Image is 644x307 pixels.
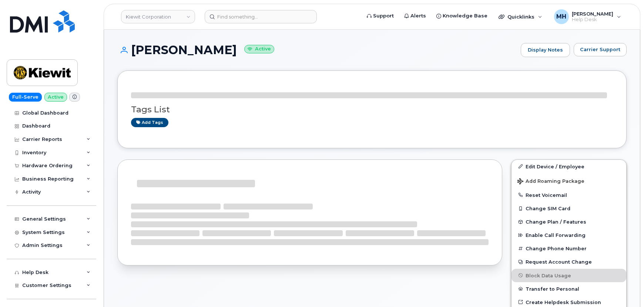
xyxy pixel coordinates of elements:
[580,46,620,53] span: Carrier Support
[511,269,626,282] button: Block Data Usage
[511,173,626,188] button: Add Roaming Package
[511,282,626,296] button: Transfer to Personal
[511,228,626,242] button: Enable Call Forwarding
[511,202,626,215] button: Change SIM Card
[511,242,626,255] button: Change Phone Number
[517,178,584,185] span: Add Roaming Package
[131,118,168,127] a: Add tags
[526,232,586,238] span: Enable Call Forwarding
[526,219,586,225] span: Change Plan / Features
[131,105,613,114] h3: Tags List
[244,45,274,53] small: Active
[117,43,517,56] h1: [PERSON_NAME]
[574,43,627,56] button: Carrier Support
[511,188,626,202] button: Reset Voicemail
[511,215,626,228] button: Change Plan / Features
[511,160,626,173] a: Edit Device / Employee
[511,255,626,268] button: Request Account Change
[521,43,570,57] a: Display Notes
